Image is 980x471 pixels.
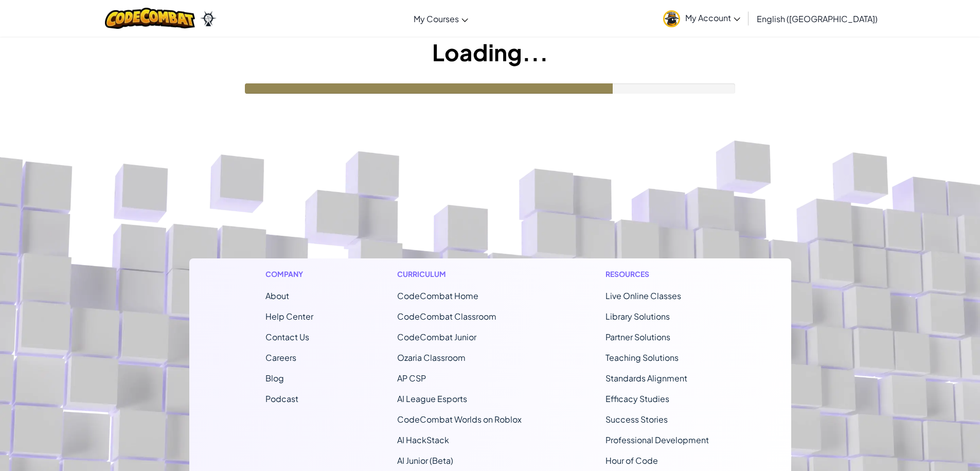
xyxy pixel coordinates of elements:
[605,414,668,425] a: Success Stories
[397,311,496,322] a: CodeCombat Classroom
[408,5,473,32] a: My Courses
[265,290,289,301] a: About
[265,311,313,322] a: Help Center
[605,393,669,404] a: Efficacy Studies
[605,434,709,445] a: Professional Development
[658,2,745,34] a: My Account
[397,434,449,445] a: AI HackStack
[605,290,681,301] a: Live Online Classes
[605,269,715,280] h1: Resources
[397,332,476,342] a: CodeCombat Junior
[605,332,670,342] a: Partner Solutions
[605,373,687,383] a: Standards Alignment
[200,11,217,26] img: Ozaria
[105,8,195,29] img: CodeCombat logo
[265,352,296,363] a: Careers
[265,269,313,280] h1: Company
[397,455,453,466] a: AI Junior (Beta)
[265,332,309,342] span: Contact Us
[757,13,878,24] span: English ([GEOGRAPHIC_DATA])
[397,393,467,404] a: AI League Esports
[265,393,298,404] a: Podcast
[397,352,466,363] a: Ozaria Classroom
[752,5,883,32] a: English ([GEOGRAPHIC_DATA])
[397,290,478,301] span: CodeCombat Home
[605,352,679,363] a: Teaching Solutions
[685,12,740,23] span: My Account
[663,10,680,27] img: avatar
[265,373,284,383] a: Blog
[414,13,459,24] span: My Courses
[397,269,522,280] h1: Curriculum
[605,311,670,322] a: Library Solutions
[397,373,426,383] a: AP CSP
[605,455,658,466] a: Hour of Code
[397,414,522,425] a: CodeCombat Worlds on Roblox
